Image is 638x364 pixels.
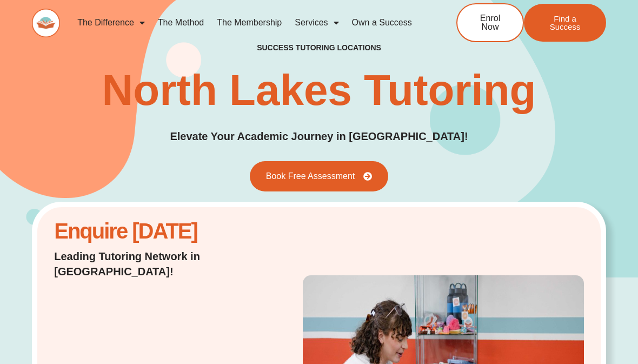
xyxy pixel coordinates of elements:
[151,10,210,35] a: The Method
[71,10,151,35] a: The Difference
[288,10,345,35] a: Services
[266,172,355,181] span: Book Free Assessment
[102,69,536,112] h1: North Lakes Tutoring
[345,10,418,35] a: Own a Success
[456,3,524,42] a: Enrol Now
[584,312,638,364] iframe: Chat Widget
[54,224,238,238] h2: Enquire [DATE]
[250,161,389,191] a: Book Free Assessment
[54,249,238,279] p: Leading Tutoring Network in [GEOGRAPHIC_DATA]!
[210,10,288,35] a: The Membership
[540,15,590,31] span: Find a Success
[524,4,606,42] a: Find a Success
[170,128,468,145] p: Elevate Your Academic Journey in [GEOGRAPHIC_DATA]!
[71,10,423,35] nav: Menu
[474,14,507,31] span: Enrol Now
